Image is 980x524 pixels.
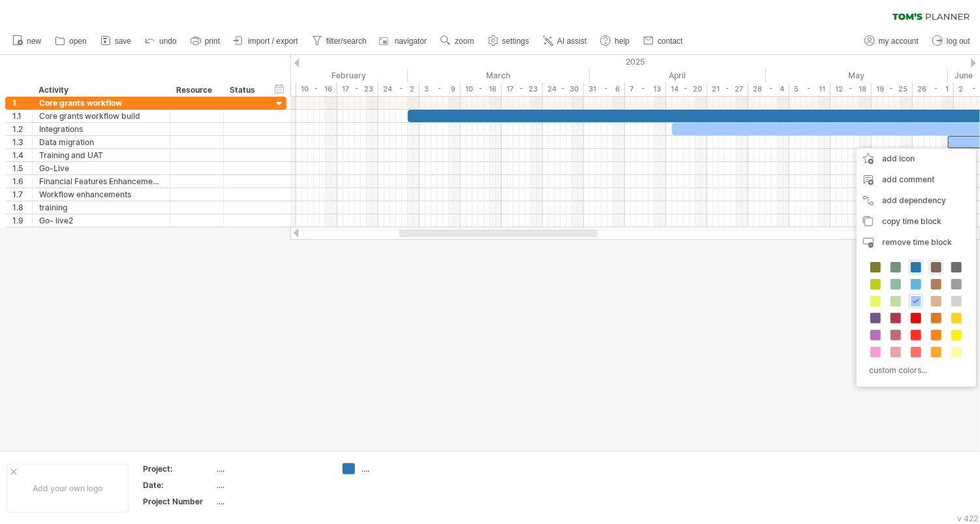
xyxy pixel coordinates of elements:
div: 12 - 18 [831,82,872,96]
span: help [615,37,630,46]
div: Core grants workflow build [39,110,163,122]
a: new [9,33,45,50]
div: 31 - 6 [584,82,625,96]
div: Project Number [143,496,215,507]
div: April 2025 [590,69,766,82]
div: add dependency [857,190,976,211]
div: 5 - 11 [789,82,831,96]
span: undo [159,37,177,46]
div: 1.3 [12,136,32,148]
span: zoom [455,37,474,46]
div: add icon [857,148,976,169]
div: 19 - 25 [872,82,913,96]
div: Activity [38,84,162,97]
div: Training and UAT [39,149,163,161]
div: 3 - 9 [420,82,461,96]
div: Resource [176,84,216,97]
a: help [597,33,634,50]
span: navigator [395,37,427,46]
div: 17 - 23 [502,82,543,96]
span: open [69,37,87,46]
div: training [39,201,163,214]
div: Integrations [39,123,163,135]
div: 1.1 [12,110,32,122]
div: 1.2 [12,123,32,135]
div: Project: [143,463,215,474]
a: filter/search [309,33,371,50]
div: add comment [857,169,976,190]
div: 1.6 [12,175,32,188]
div: 10 - 16 [461,82,502,96]
div: May 2025 [766,69,948,82]
div: 28 - 4 [748,82,789,96]
span: AI assist [557,37,587,46]
span: remove time block [882,237,952,247]
a: open [52,33,91,50]
span: copy time block [882,216,942,226]
span: import / export [248,37,298,46]
div: Data migration [39,136,163,148]
div: Status [230,84,258,97]
a: log out [929,33,974,50]
div: Add your own logo [7,464,129,513]
span: save [115,37,131,46]
a: settings [485,33,533,50]
div: Go-Live [39,162,163,174]
span: filter/search [326,37,367,46]
a: my account [861,33,923,50]
div: 10 - 16 [296,82,337,96]
div: 24 - 2 [378,82,420,96]
span: print [205,37,220,46]
a: navigator [377,33,431,50]
span: settings [502,37,529,46]
div: 1.4 [12,149,32,161]
div: 7 - 13 [625,82,666,96]
a: AI assist [540,33,590,50]
div: .... [217,463,327,474]
a: import / export [230,33,302,50]
div: 1.7 [12,188,32,201]
div: 21 - 27 [707,82,748,96]
span: new [27,37,41,46]
a: print [187,33,224,50]
div: Go- live2 [39,214,163,227]
div: 26 - 1 [913,82,954,96]
div: March 2025 [408,69,590,82]
div: custom colors... [863,361,966,379]
div: Financial Features Enhancements [39,175,163,188]
span: my account [879,37,919,46]
a: zoom [437,33,478,50]
div: 17 - 23 [337,82,378,96]
a: undo [142,33,181,50]
div: 14 - 20 [666,82,707,96]
div: v 422 [957,514,978,523]
div: Core grants workflow [39,97,163,109]
div: 1 [12,97,32,109]
div: 1.8 [12,201,32,214]
span: contact [658,37,683,46]
div: .... [217,496,327,507]
div: Workflow enhancements [39,188,163,201]
div: 1.9 [12,214,32,227]
span: log out [947,37,970,46]
div: 1.5 [12,162,32,174]
div: 24 - 30 [543,82,584,96]
a: save [97,33,135,50]
a: contact [640,33,687,50]
div: February 2025 [243,69,408,82]
div: Date: [143,480,215,491]
div: .... [361,463,433,474]
div: .... [217,480,327,491]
